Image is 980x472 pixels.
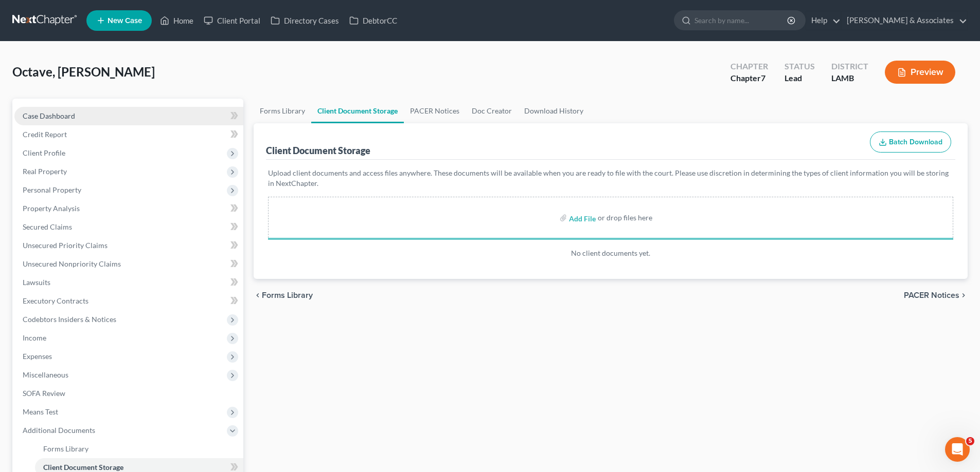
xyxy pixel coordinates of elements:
a: SOFA Review [14,384,243,403]
span: 7 [761,73,765,83]
a: DebtorCC [344,11,402,30]
button: chevron_left Forms Library [254,291,313,299]
span: Means Test [23,407,58,416]
div: or drop files here [598,213,652,223]
span: Real Property [23,167,67,176]
span: Property Analysis [23,204,80,213]
span: Personal Property [23,185,81,194]
div: LAMB [831,72,868,84]
div: Client Document Storage [266,144,370,157]
div: Chapter [730,61,768,72]
span: Income [23,333,46,342]
a: Secured Claims [14,218,243,236]
span: Codebtors Insiders & Notices [23,315,116,324]
span: Unsecured Priority Claims [23,241,108,250]
span: Client Document Storage [43,463,123,471]
span: SOFA Review [23,389,65,398]
a: Unsecured Priority Claims [14,236,243,255]
span: 5 [966,437,974,445]
a: Client Document Storage [311,99,404,123]
span: Octave, [PERSON_NAME] [12,64,155,79]
span: Miscellaneous [23,370,68,379]
span: PACER Notices [904,291,959,299]
a: Property Analysis [14,199,243,218]
span: Lawsuits [23,278,50,287]
button: PACER Notices chevron_right [904,291,968,299]
a: Lawsuits [14,273,243,292]
p: Upload client documents and access files anywhere. These documents will be available when you are... [268,168,953,188]
span: Forms Library [262,291,313,299]
span: Client Profile [23,148,65,157]
span: Secured Claims [23,222,72,231]
span: Additional Documents [23,426,95,435]
span: New Case [108,17,142,25]
a: [PERSON_NAME] & Associates [842,11,967,30]
div: Chapter [730,72,768,84]
span: Forms Library [43,444,88,453]
button: Batch Download [870,131,951,153]
i: chevron_right [959,291,968,299]
input: Search by name... [694,11,789,30]
div: Status [785,61,815,72]
a: Forms Library [35,440,243,458]
iframe: Intercom live chat [945,437,970,462]
a: Doc Creator [466,99,518,123]
a: Executory Contracts [14,292,243,310]
span: Batch Download [889,138,942,146]
span: Expenses [23,352,52,361]
a: Forms Library [254,99,311,123]
button: Preview [885,61,955,84]
p: No client documents yet. [268,248,953,258]
a: Help [806,11,841,30]
a: Directory Cases [265,11,344,30]
span: Credit Report [23,130,67,139]
div: Lead [785,72,815,84]
a: Unsecured Nonpriority Claims [14,255,243,273]
a: Case Dashboard [14,107,243,125]
span: Unsecured Nonpriority Claims [23,259,121,268]
span: Executory Contracts [23,296,88,305]
i: chevron_left [254,291,262,299]
a: PACER Notices [404,99,466,123]
a: Home [155,11,199,30]
a: Credit Report [14,125,243,144]
a: Client Portal [199,11,265,30]
div: District [831,61,868,72]
a: Download History [518,99,590,123]
span: Case Dashboard [23,111,75,120]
